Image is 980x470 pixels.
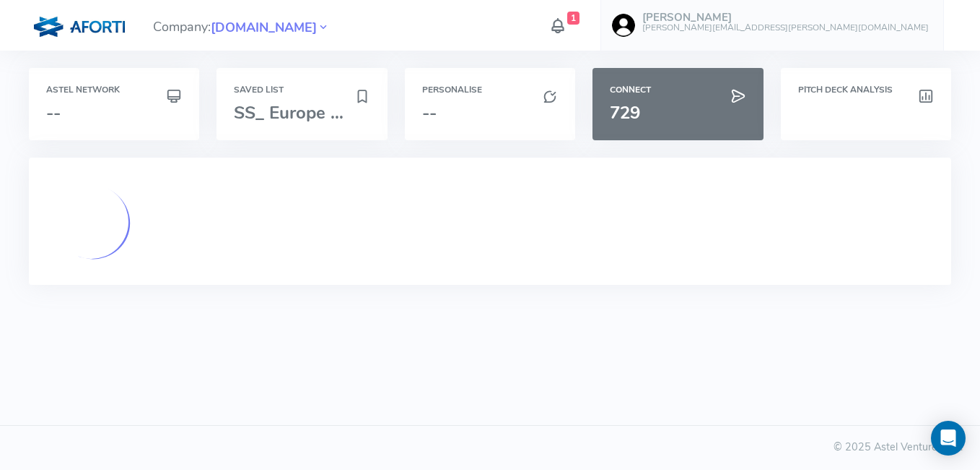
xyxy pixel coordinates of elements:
[211,18,317,35] a: [DOMAIN_NAME]
[234,85,369,95] h6: Saved List
[422,101,437,124] span: --
[642,23,929,33] h6: [PERSON_NAME][EMAIL_ADDRESS][PERSON_NAME][DOMAIN_NAME]
[422,85,558,95] h6: Personalise
[931,421,966,456] div: Open Intercom Messenger
[642,12,929,24] h5: [PERSON_NAME]
[46,85,182,95] h6: Astel Network
[17,440,963,456] div: © 2025 Astel Ventures Ltd.
[567,12,579,25] span: 1
[46,101,61,124] span: --
[234,101,356,124] span: SS_ Europe A...
[798,85,934,95] h6: Pitch Deck Analysis
[610,101,640,124] span: 729
[610,85,745,95] h6: Connect
[211,18,317,38] span: [DOMAIN_NAME]
[153,13,330,38] span: Company:
[612,14,635,37] img: user-image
